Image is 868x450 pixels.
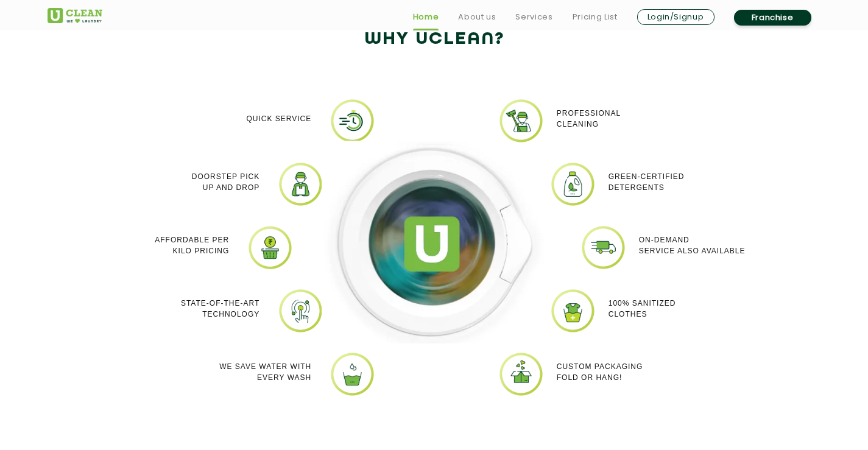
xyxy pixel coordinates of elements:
[557,361,643,383] p: Custom packaging Fold or Hang!
[48,25,821,54] h2: Why Uclean?
[247,225,293,270] img: laundry pick and drop services
[580,225,626,270] img: Laundry
[192,171,259,193] p: Doorstep Pick up and Drop
[278,288,323,334] img: Laundry shop near me
[219,361,311,383] p: We Save Water with every wash
[413,10,439,24] a: Home
[550,161,596,207] img: laundry near me
[557,108,621,130] p: Professional cleaning
[573,10,618,24] a: Pricing List
[734,10,811,26] a: Franchise
[498,98,544,144] img: PROFESSIONAL_CLEANING_11zon.webp
[278,161,323,207] img: Online dry cleaning services
[515,10,552,24] a: Services
[246,113,311,124] p: Quick Service
[48,8,102,23] img: UClean Laundry and Dry Cleaning
[609,171,685,193] p: Green-Certified Detergents
[637,9,715,25] a: Login/Signup
[155,234,229,256] p: Affordable per kilo pricing
[639,234,746,256] p: On-demand service also available
[609,298,676,320] p: 100% Sanitized Clothes
[550,288,596,334] img: Uclean laundry
[181,298,259,320] p: State-of-the-art Technology
[458,10,496,24] a: About us
[322,141,547,343] img: Dry cleaners near me
[498,351,544,397] img: uclean dry cleaner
